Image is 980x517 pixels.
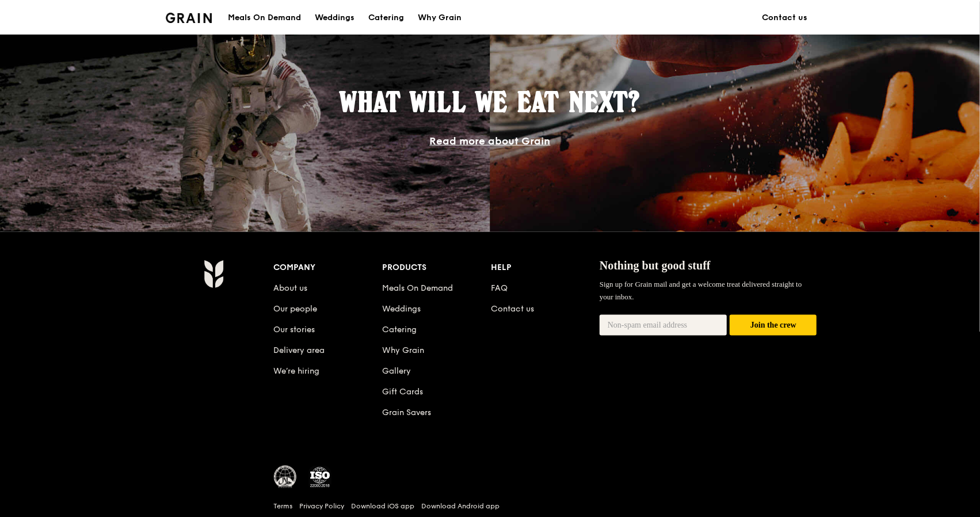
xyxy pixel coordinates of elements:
[382,260,491,276] div: Products
[308,1,361,35] a: Weddings
[274,366,320,376] a: We’re hiring
[491,283,508,293] a: FAQ
[382,387,423,397] a: Gift Cards
[308,466,331,489] img: ISO Certified
[382,345,424,355] a: Why Grain
[315,1,354,35] div: Weddings
[411,1,468,35] a: Why Grain
[430,135,551,147] a: Read more about Grain
[730,315,817,336] button: Join the crew
[352,502,415,511] a: Download iOS app
[204,260,224,288] img: Grain
[274,325,315,334] a: Our stories
[382,366,411,376] a: Gallery
[600,315,727,336] input: Non-spam email address
[274,345,325,355] a: Delivery area
[600,280,802,301] span: Sign up for Grain mail and get a welcome treat delivered straight to your inbox.
[382,283,453,293] a: Meals On Demand
[422,502,500,511] a: Download Android app
[274,466,297,489] img: MUIS Halal Certified
[382,408,431,417] a: Grain Savers
[756,1,815,35] a: Contact us
[600,259,711,272] span: Nothing but good stuff
[340,85,640,119] span: What will we eat next?
[382,304,421,314] a: Weddings
[491,260,600,276] div: Help
[491,304,534,314] a: Contact us
[361,1,411,35] a: Catering
[274,502,293,511] a: Terms
[274,304,318,314] a: Our people
[228,1,301,35] div: Meals On Demand
[166,13,212,23] img: Grain
[418,1,462,35] div: Why Grain
[274,283,308,293] a: About us
[382,325,417,334] a: Catering
[300,502,345,511] a: Privacy Policy
[368,1,404,35] div: Catering
[274,260,383,276] div: Company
